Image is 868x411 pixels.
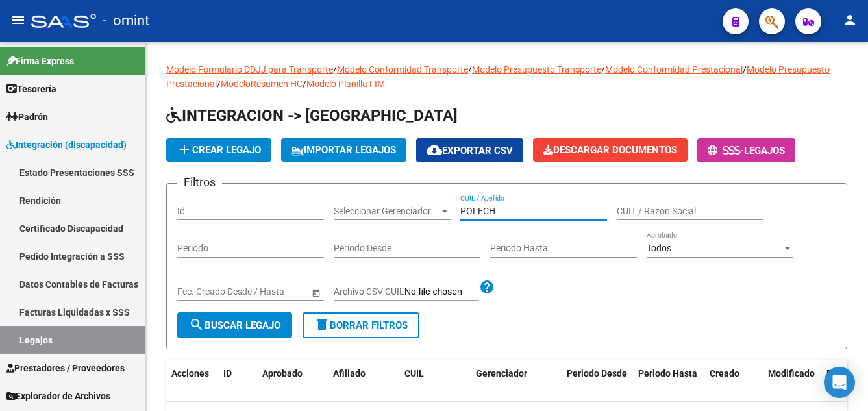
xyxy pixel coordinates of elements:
[281,138,406,162] button: IMPORTAR LEGAJOS
[177,144,261,156] span: Crear Legajo
[842,12,858,28] mat-icon: person
[472,64,601,75] a: Modelo Presupuesto Transporte
[223,368,232,379] span: ID
[262,368,303,379] span: Aprobado
[708,145,744,156] span: -
[697,138,795,162] button: -Legajos
[416,138,523,162] button: Exportar CSV
[177,286,217,297] input: Start date
[824,367,855,398] div: Open Intercom Messenger
[605,64,743,75] a: Modelo Conformidad Prestacional
[6,361,125,375] span: Prestadores / Proveedores
[189,317,205,332] mat-icon: search
[171,368,209,379] span: Acciones
[710,368,739,379] span: Creado
[309,286,323,299] button: Open calendar
[337,64,468,75] a: Modelo Conformidad Transporte
[177,312,292,338] button: Buscar Legajo
[334,286,404,297] span: Archivo CSV CUIL
[177,173,222,192] h3: Filtros
[647,243,671,253] span: Todos
[291,144,396,156] span: IMPORTAR LEGAJOS
[404,368,424,379] span: CUIL
[306,79,385,89] a: Modelo Planilla FIM
[334,206,439,217] span: Seleccionar Gerenciador
[229,286,292,297] input: End date
[763,360,821,403] datatable-header-cell: Modificado
[166,138,271,162] button: Crear Legajo
[633,360,704,403] datatable-header-cell: Periodo Hasta
[427,145,513,156] span: Exportar CSV
[166,106,458,125] span: INTEGRACION -> [GEOGRAPHIC_DATA]
[314,319,408,331] span: Borrar Filtros
[471,360,562,403] datatable-header-cell: Gerenciador
[704,360,763,403] datatable-header-cell: Creado
[103,6,149,35] span: - omint
[10,12,26,28] mat-icon: menu
[768,368,815,379] span: Modificado
[6,54,74,68] span: Firma Express
[6,110,48,124] span: Padrón
[404,286,479,298] input: Archivo CSV CUIL
[328,360,399,403] datatable-header-cell: Afiliado
[533,138,688,162] button: Descargar Documentos
[257,360,309,403] datatable-header-cell: Aprobado
[221,79,303,89] a: ModeloResumen HC
[638,368,697,379] span: Periodo Hasta
[479,279,495,295] mat-icon: help
[166,360,218,403] datatable-header-cell: Acciones
[543,144,677,156] span: Descargar Documentos
[189,319,280,331] span: Buscar Legajo
[567,368,627,379] span: Periodo Desde
[744,145,785,156] span: Legajos
[6,82,56,96] span: Tesorería
[476,368,527,379] span: Gerenciador
[399,360,471,403] datatable-header-cell: CUIL
[303,312,419,338] button: Borrar Filtros
[6,389,110,403] span: Explorador de Archivos
[218,360,257,403] datatable-header-cell: ID
[314,317,330,332] mat-icon: delete
[177,142,192,157] mat-icon: add
[333,368,366,379] span: Afiliado
[562,360,633,403] datatable-header-cell: Periodo Desde
[427,142,442,158] mat-icon: cloud_download
[6,138,127,152] span: Integración (discapacidad)
[166,64,333,75] a: Modelo Formulario DDJJ para Transporte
